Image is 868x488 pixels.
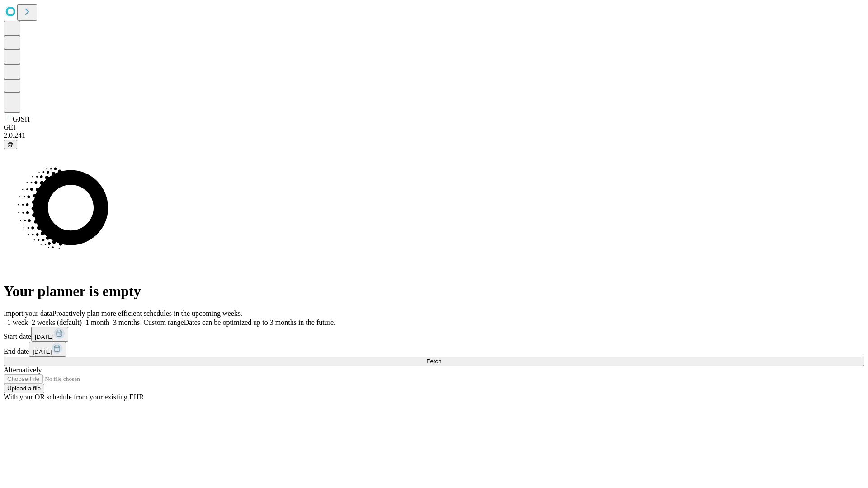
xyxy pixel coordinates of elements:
h1: Your planner is empty [4,283,864,300]
span: [DATE] [33,348,52,355]
span: 1 week [7,319,28,326]
button: [DATE] [29,342,66,357]
span: Proactively plan more efficient schedules in the upcoming weeks. [52,310,242,317]
div: GEI [4,123,864,131]
span: 1 month [85,319,109,326]
span: With your OR schedule from your existing EHR [4,393,144,401]
span: Custom range [143,319,184,326]
span: 2 weeks (default) [32,319,82,326]
span: 3 months [113,319,140,326]
span: [DATE] [35,333,54,340]
span: Alternatively [4,366,42,374]
button: Upload a file [4,384,44,393]
div: End date [4,342,864,357]
span: GJSH [13,115,30,123]
span: @ [7,141,14,148]
button: [DATE] [31,327,68,342]
button: @ [4,140,17,149]
span: Fetch [426,358,441,365]
div: 2.0.241 [4,131,864,140]
div: Start date [4,327,864,342]
button: Fetch [4,357,864,366]
span: Import your data [4,310,52,317]
span: Dates can be optimized up to 3 months in the future. [184,319,335,326]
